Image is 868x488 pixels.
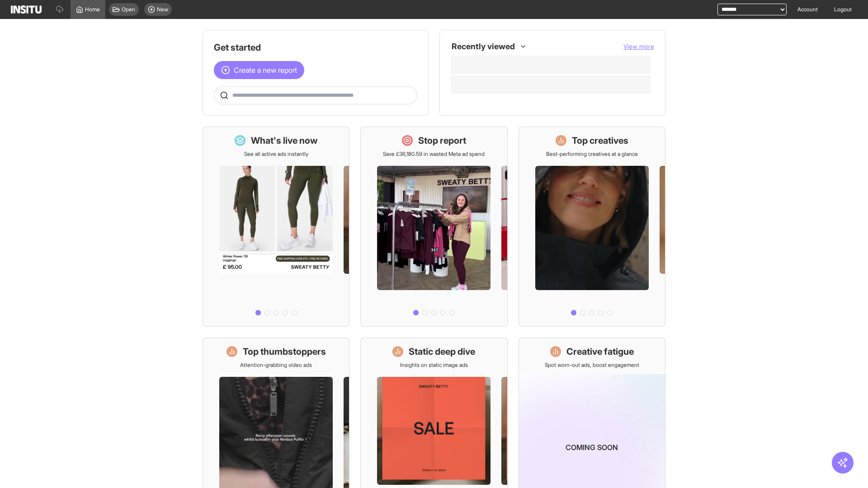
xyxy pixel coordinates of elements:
p: Attention-grabbing video ads [240,361,312,369]
span: Open [122,6,135,13]
p: See all active ads instantly [244,150,308,158]
p: Insights on static image ads [400,361,468,369]
h1: Top thumbstoppers [243,345,326,358]
button: Create a new report [214,61,304,79]
span: View more [623,42,654,50]
h1: Static deep dive [409,345,475,358]
span: New [157,6,168,13]
span: Home [85,6,100,13]
img: Logo [11,5,42,14]
a: Top creativesBest-performing creatives at a glance [519,127,665,327]
h1: Top creatives [572,134,628,147]
a: What's live nowSee all active ads instantly [203,127,349,327]
h1: Stop report [418,134,466,147]
h1: Get started [214,41,417,54]
p: Best-performing creatives at a glance [546,150,638,158]
span: Create a new report [234,65,297,75]
p: Save £36,180.59 in wasted Meta ad spend [383,150,485,158]
button: View more [623,42,654,51]
h1: What's live now [251,134,318,147]
a: Stop reportSave £36,180.59 in wasted Meta ad spend [360,127,507,327]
